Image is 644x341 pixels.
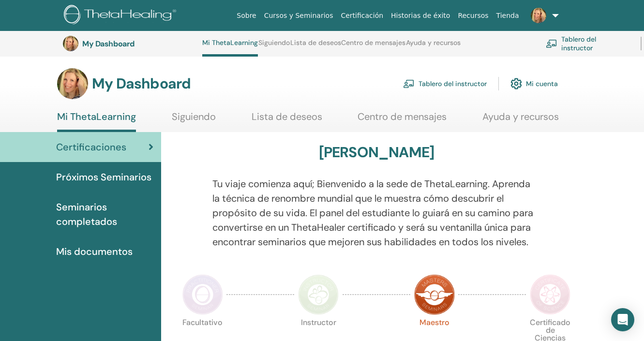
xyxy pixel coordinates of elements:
a: Ayuda y recursos [482,111,559,130]
img: chalkboard-teacher.svg [403,79,415,88]
img: logo.png [64,5,180,27]
a: Tablero del instructor [546,33,629,54]
a: Siguiendo [172,111,216,130]
a: Centro de mensajes [341,39,405,54]
h3: [PERSON_NAME] [319,144,434,161]
span: Mis documentos [56,244,133,259]
img: Master [414,274,455,315]
img: default.jpg [57,68,88,99]
span: Próximos Seminarios [56,170,151,184]
h3: My Dashboard [92,75,191,92]
img: Practitioner [182,274,223,315]
img: Instructor [298,274,339,315]
a: Lista de deseos [252,111,322,130]
a: Lista de deseos [290,39,341,54]
p: Tu viaje comienza aquí; Bienvenido a la sede de ThetaLearning. Aprenda la técnica de renombre mun... [212,177,540,249]
a: Mi ThetaLearning [202,39,258,57]
div: Open Intercom Messenger [611,308,634,331]
a: Cursos y Seminarios [260,7,337,25]
img: cog.svg [510,75,522,92]
a: Historias de éxito [387,7,454,25]
img: chalkboard-teacher.svg [546,39,557,48]
a: Ayuda y recursos [406,39,461,54]
img: Certificate of Science [530,274,570,315]
a: Siguiendo [258,39,290,54]
a: Sobre [233,7,260,25]
img: default.jpg [63,36,78,51]
a: Certificación [337,7,387,25]
a: Recursos [454,7,492,25]
img: default.jpg [531,8,546,23]
a: Mi ThetaLearning [57,111,136,132]
span: Seminarios completados [56,200,153,229]
a: Tienda [493,7,523,25]
h3: My Dashboard [82,39,179,48]
span: Certificaciones [56,140,126,154]
a: Tablero del instructor [403,73,487,94]
a: Mi cuenta [510,73,558,94]
a: Centro de mensajes [358,111,447,130]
